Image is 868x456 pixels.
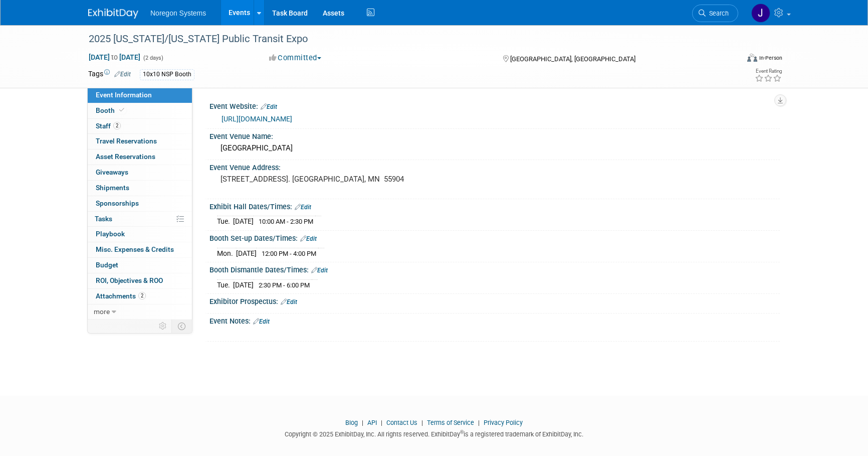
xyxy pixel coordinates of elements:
td: Tue. [217,216,233,227]
pre: [STREET_ADDRESS]. [GEOGRAPHIC_DATA], MN 55904 [221,175,436,184]
a: Search [692,5,738,22]
span: Sponsorships [96,199,139,207]
a: Edit [114,71,131,78]
a: Tasks [88,212,192,227]
a: Event Information [88,88,192,103]
a: Attachments2 [88,289,192,304]
a: Edit [311,267,328,274]
sup: ® [460,429,464,435]
span: Playbook [96,230,125,238]
a: Privacy Policy [484,419,523,426]
a: more [88,305,192,320]
span: 2 [113,122,121,129]
td: Tags [88,69,131,80]
a: Edit [281,298,297,306]
div: Event Rating [755,69,782,74]
a: Edit [295,204,311,211]
a: Terms of Service [427,419,474,426]
div: 10x10 NSP Booth [140,69,194,80]
span: | [476,419,482,426]
span: to [110,53,119,61]
span: [GEOGRAPHIC_DATA], [GEOGRAPHIC_DATA] [510,55,635,63]
span: 10:00 AM - 2:30 PM [259,218,313,225]
span: more [94,308,110,316]
a: Contact Us [386,419,417,426]
span: | [359,419,366,426]
td: [DATE] [233,216,254,227]
div: Event Venue Address: [209,160,780,173]
div: 2025 [US_STATE]/[US_STATE] Public Transit Expo [85,30,723,48]
span: Noregon Systems [150,9,206,17]
button: Committed [266,53,325,63]
a: Shipments [88,181,192,196]
a: Edit [300,235,317,242]
span: Search [706,10,729,17]
span: (2 days) [142,55,163,61]
td: Mon. [217,248,236,258]
span: 12:00 PM - 4:00 PM [262,250,316,257]
a: Asset Reservations [88,149,192,165]
span: Giveaways [96,168,128,176]
a: API [367,419,377,426]
a: Giveaways [88,165,192,180]
a: ROI, Objectives & ROO [88,273,192,288]
span: Travel Reservations [96,137,157,145]
img: Format-Inperson.png [747,54,757,62]
div: Event Notes: [209,314,780,327]
div: Booth Dismantle Dates/Times: [209,262,780,275]
a: Playbook [88,227,192,242]
i: Booth reservation complete [119,107,124,113]
a: Sponsorships [88,196,192,211]
td: [DATE] [233,279,254,290]
img: ExhibitDay [88,9,138,19]
span: | [419,419,425,426]
span: ROI, Objectives & ROO [96,276,163,284]
span: 2 [138,292,146,299]
span: Event Information [96,91,152,99]
a: Travel Reservations [88,134,192,149]
td: Personalize Event Tab Strip [154,320,172,333]
div: Exhibitor Prospectus: [209,294,780,307]
td: Toggle Event Tabs [172,320,192,333]
span: Attachments [96,292,146,300]
td: [DATE] [236,248,257,258]
span: 2:30 PM - 6:00 PM [259,281,310,289]
div: Event Venue Name: [209,129,780,141]
span: Shipments [96,184,129,192]
span: Asset Reservations [96,153,155,161]
span: Staff [96,122,121,130]
div: In-Person [759,54,782,62]
span: Booth [96,106,126,114]
div: [GEOGRAPHIC_DATA] [217,140,772,156]
div: Booth Set-up Dates/Times: [209,231,780,244]
div: Event Website: [209,99,780,112]
span: [DATE] [DATE] [88,53,141,62]
a: Staff2 [88,119,192,134]
td: Tue. [217,279,233,290]
a: Misc. Expenses & Credits [88,242,192,257]
img: Johana Gil [751,4,770,23]
a: [URL][DOMAIN_NAME] [222,115,292,123]
div: Exhibit Hall Dates/Times: [209,199,780,212]
a: Edit [253,318,270,325]
a: Budget [88,258,192,273]
span: Misc. Expenses & Credits [96,245,174,253]
span: Budget [96,261,118,269]
a: Booth [88,103,192,118]
a: Edit [261,103,277,110]
span: Tasks [95,215,112,223]
div: Event Format [679,52,782,67]
a: Blog [345,419,358,426]
span: | [378,419,385,426]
